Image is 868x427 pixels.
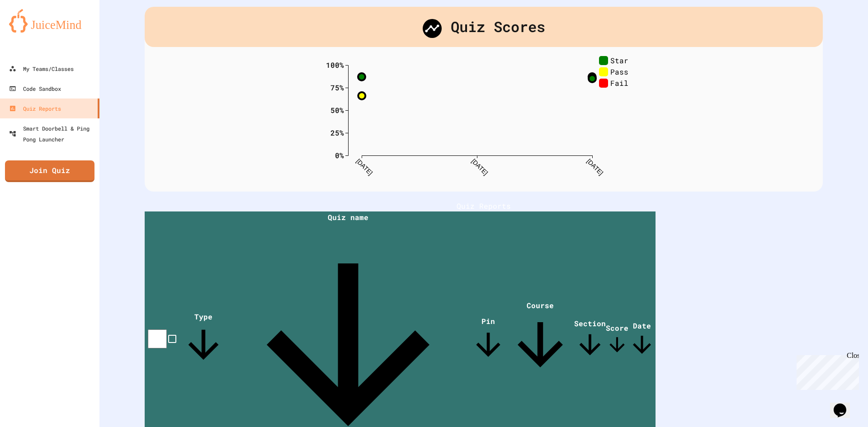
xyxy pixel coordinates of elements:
span: Type [181,312,226,367]
div: Smart Doorbell & Ping Pong Launcher [9,123,96,145]
input: select all desserts [148,329,167,348]
div: My Teams/Classes [9,63,74,74]
div: Quiz Reports [9,103,61,114]
text: [DATE] [355,157,374,176]
text: 0% [335,150,344,160]
h1: Quiz Reports [145,201,823,211]
text: 75% [330,82,344,92]
text: 50% [330,105,344,114]
span: Date [628,321,656,358]
span: Section [574,319,606,361]
text: [DATE] [585,157,604,176]
text: [DATE] [470,157,489,176]
span: Score [606,323,628,356]
div: Quiz Scores [145,7,823,47]
text: Star [610,55,628,65]
div: Chat with us now!Close [4,4,62,57]
div: Code Sandbox [9,83,61,94]
text: Fail [610,78,628,87]
text: 100% [326,60,344,69]
text: 25% [330,127,344,137]
span: Course [506,300,574,379]
iframe: chat widget [793,352,859,390]
span: Pin [470,316,506,363]
iframe: chat widget [830,391,859,418]
a: Join Quiz [5,160,94,182]
text: Pass [610,66,628,76]
img: logo-orange.svg [9,9,90,33]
